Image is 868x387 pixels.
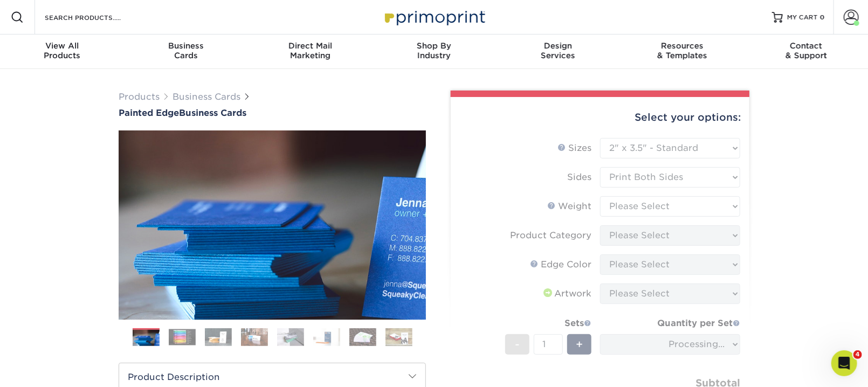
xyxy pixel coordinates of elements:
img: Business Cards 06 [313,328,340,346]
div: Select your options: [459,97,741,138]
img: Business Cards 01 [133,324,160,351]
img: Business Cards 08 [385,328,412,346]
span: 0 [820,13,825,21]
div: Cards [124,41,248,60]
div: Industry [372,41,496,60]
span: Business [124,41,248,51]
img: Painted Edge 01 [119,72,426,379]
img: Business Cards 05 [277,328,304,346]
span: Resources [620,41,744,51]
h1: Business Cards [119,108,426,118]
span: Design [496,41,620,51]
div: & Support [744,41,868,60]
span: Contact [744,41,868,51]
a: Resources& Templates [620,34,744,69]
a: Painted EdgeBusiness Cards [119,108,426,118]
span: Shop By [372,41,496,51]
span: 4 [853,350,862,359]
input: SEARCH PRODUCTS..... [44,11,149,24]
a: Direct MailMarketing [248,34,372,69]
a: DesignServices [496,34,620,69]
a: Shop ByIndustry [372,34,496,69]
span: MY CART [787,13,818,22]
img: Primoprint [380,5,488,29]
span: Direct Mail [248,41,372,51]
a: Contact& Support [744,34,868,69]
a: BusinessCards [124,34,248,69]
img: Business Cards 04 [241,328,268,346]
span: Painted Edge [119,108,179,118]
img: Business Cards 03 [205,328,232,346]
img: Business Cards 02 [169,329,196,345]
div: & Templates [620,41,744,60]
img: Business Cards 07 [349,328,376,346]
div: Services [496,41,620,60]
iframe: Intercom live chat [831,350,857,376]
a: Business Cards [173,92,240,102]
div: Marketing [248,41,372,60]
a: Products [119,92,160,102]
